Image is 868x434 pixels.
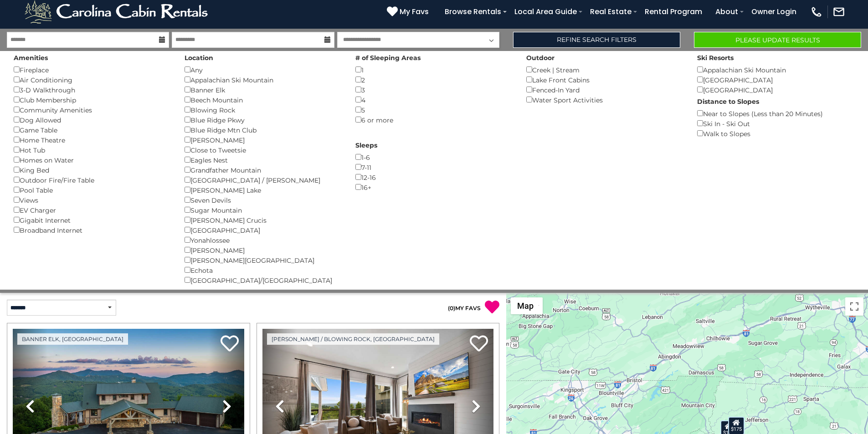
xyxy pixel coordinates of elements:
div: Fireplace [14,65,171,75]
div: Outdoor Fire/Fire Table [14,175,171,185]
label: Sleeps [355,141,377,150]
div: Lake Front Cabins [526,75,683,85]
span: My Favs [400,6,429,17]
label: Distance to Slopes [697,97,759,106]
div: [GEOGRAPHIC_DATA] [697,75,854,85]
span: 0 [450,305,453,311]
div: Game Table [14,125,171,135]
div: Near to Slopes (Less than 20 Minutes) [697,108,854,118]
label: # of Sleeping Areas [355,53,421,62]
div: [PERSON_NAME] [185,135,342,145]
a: (0)MY FAVS [448,305,481,311]
div: Home Theatre [14,135,171,145]
div: 3-D Walkthrough [14,85,171,95]
a: [PERSON_NAME] / Blowing Rock, [GEOGRAPHIC_DATA] [267,333,439,345]
img: phone-regular-white.png [810,5,823,18]
div: Fenced-In Yard [526,85,683,95]
a: Local Area Guide [510,4,581,20]
div: 6 or more [355,115,513,125]
div: Close to Tweetsie [185,145,342,155]
a: About [711,4,743,20]
div: 5 [355,105,513,115]
label: Location [185,53,213,62]
div: Air Conditioning [14,75,171,85]
div: Appalachian Ski Mountain [185,75,342,85]
div: [PERSON_NAME] Crucis [185,215,342,225]
div: Homes on Water [14,155,171,165]
div: Club Membership [14,95,171,105]
a: Banner Elk, [GEOGRAPHIC_DATA] [17,333,128,345]
div: Gigabit Internet [14,215,171,225]
div: [PERSON_NAME] [185,245,342,255]
div: Creek | Stream [526,65,683,75]
div: Echota [185,265,342,275]
a: Owner Login [747,4,801,20]
div: 1-6 [355,152,513,162]
a: Add to favorites [221,334,239,354]
a: Browse Rentals [440,4,506,20]
div: [GEOGRAPHIC_DATA] [185,225,342,235]
div: Seven Devils [185,195,342,205]
div: Blowing Rock [185,105,342,115]
div: Sugar Mountain [185,205,342,215]
div: [GEOGRAPHIC_DATA] / [PERSON_NAME] [185,175,342,185]
div: Water Sport Activities [526,95,683,105]
div: Pool Table [14,185,171,195]
div: Eagles Nest [185,155,342,165]
div: Ski In - Ski Out [697,118,854,128]
span: ( ) [448,305,455,311]
div: [PERSON_NAME][GEOGRAPHIC_DATA] [185,255,342,265]
div: Banner Elk [185,85,342,95]
div: [GEOGRAPHIC_DATA] [697,85,854,95]
label: Ski Resorts [697,53,734,62]
div: 2 [355,75,513,85]
div: Appalachian Ski Mountain [697,65,854,75]
div: 7-11 [355,162,513,172]
div: [GEOGRAPHIC_DATA]/[GEOGRAPHIC_DATA] [185,275,342,285]
div: 4 [355,95,513,105]
button: Please Update Results [694,32,861,48]
div: 12-16 [355,172,513,182]
div: 16+ [355,182,513,192]
div: EV Charger [14,205,171,215]
a: Real Estate [586,4,636,20]
a: Rental Program [640,4,707,20]
div: [PERSON_NAME] Lake [185,185,342,195]
div: Beech Mountain [185,95,342,105]
img: mail-regular-white.png [832,5,845,18]
div: Any [185,65,342,75]
div: 1 [355,65,513,75]
div: Hot Tub [14,145,171,155]
div: King Bed [14,165,171,175]
label: Outdoor [526,53,555,62]
a: Refine Search Filters [513,32,680,48]
div: Blue Ridge Mtn Club [185,125,342,135]
button: Change map style [511,297,543,314]
div: Community Amenities [14,105,171,115]
button: Toggle fullscreen view [845,297,863,316]
div: Walk to Slopes [697,128,854,138]
div: Yonahlossee [185,235,342,245]
div: Grandfather Mountain [185,165,342,175]
div: Dog Allowed [14,115,171,125]
label: Amenities [14,53,48,62]
div: Views [14,195,171,205]
div: 3 [355,85,513,95]
div: Broadband Internet [14,225,171,235]
a: My Favs [387,6,431,18]
span: Map [517,301,534,311]
div: Blue Ridge Pkwy [185,115,342,125]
